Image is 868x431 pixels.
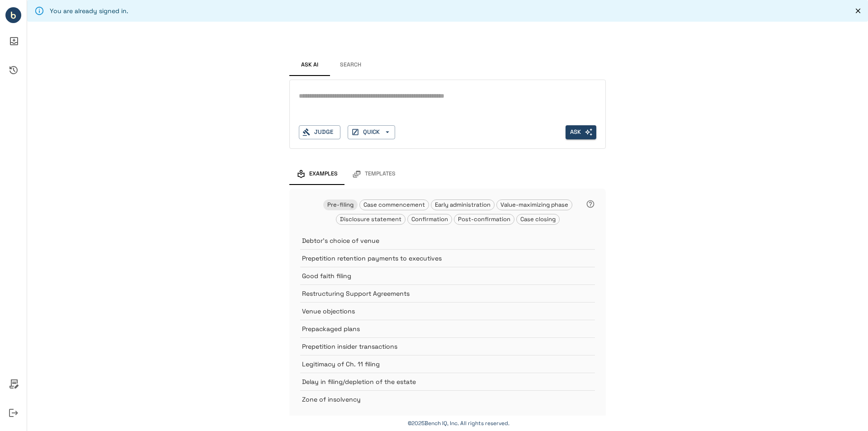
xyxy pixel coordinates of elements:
div: Prepetition retention payments to executives [300,249,595,267]
div: You are already signed in. [50,3,128,19]
span: Enter search text [566,125,596,139]
p: Venue objections [302,307,572,316]
p: Restructuring Support Agreements [302,289,572,298]
div: Venue objections [300,302,595,320]
p: Prepetition retention payments to executives [302,254,572,263]
div: Disclosure statement [336,214,406,225]
div: Prepackaged plans [300,320,595,337]
div: Post-confirmation [454,214,514,225]
span: Ask AI [301,62,318,69]
p: Prepackaged plans [302,324,572,333]
button: Judge [299,125,340,139]
div: Legitimacy of Ch. 11 filing [300,355,595,373]
div: Pre-filing [323,199,358,210]
p: Delay in filing/depletion of the estate [302,377,572,386]
div: Case closing [516,214,560,225]
span: Case closing [517,215,559,223]
div: Good faith filing [300,267,595,284]
div: Confirmation [407,214,452,225]
p: Legitimacy of Ch. 11 filing [302,360,572,369]
p: Good faith filing [302,271,572,280]
span: Early administration [431,201,494,208]
p: Prepetition insider transactions [302,342,572,351]
span: Post-confirmation [454,215,514,223]
div: Debtor's choice of venue [300,232,595,249]
span: Case commencement [360,201,429,208]
div: Delay in filing/depletion of the estate [300,373,595,390]
div: Value-maximizing phase [496,199,572,210]
button: Search [330,54,371,76]
div: Restructuring Support Agreements [300,284,595,302]
span: Confirmation [408,215,452,223]
p: Zone of insolvency [302,395,572,404]
button: QUICK [348,125,395,139]
button: Ask [566,125,596,139]
span: Examples [309,171,338,178]
span: Value-maximizing phase [497,201,572,208]
span: Pre-filing [324,201,357,208]
div: Case commencement [359,199,429,210]
span: Disclosure statement [336,215,405,223]
div: Zone of insolvency [300,390,595,408]
p: Debtor's choice of venue [302,236,572,245]
div: Prepetition insider transactions [300,337,595,355]
span: Templates [365,171,396,178]
div: examples and templates tabs [289,163,606,185]
div: Early administration [431,199,495,210]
